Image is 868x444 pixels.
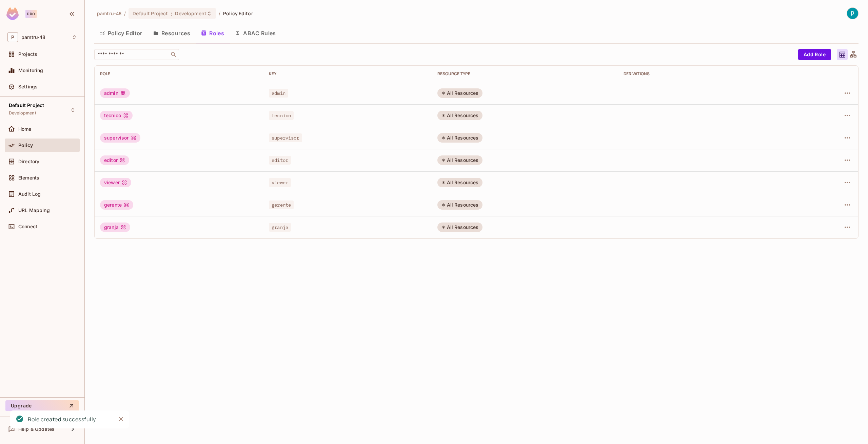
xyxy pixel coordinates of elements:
[437,88,483,98] div: All Resources
[269,223,291,232] span: granja
[269,89,288,98] span: admin
[116,414,126,424] button: Close
[100,223,130,232] div: granja
[437,178,483,187] div: All Resources
[100,200,133,210] div: gerente
[6,7,19,20] img: SReyMgAAAABJRU5ErkJggg==
[9,110,36,116] span: Development
[18,84,38,89] span: Settings
[196,25,230,42] button: Roles
[100,155,129,165] div: editor
[269,71,426,77] div: Key
[100,88,130,98] div: admin
[18,208,50,213] span: URL Mapping
[624,71,781,77] div: Derivations
[97,10,121,17] span: the active workspace
[269,111,294,120] span: tecnico
[18,126,32,132] span: Home
[18,159,39,164] span: Directory
[269,178,291,187] span: viewer
[5,400,79,411] button: Upgrade
[18,51,37,57] span: Projects
[28,415,96,424] div: Role created successfully
[437,133,483,143] div: All Resources
[223,10,253,17] span: Policy Editor
[18,191,41,197] span: Audit Log
[437,155,483,165] div: All Resources
[269,156,291,165] span: editor
[148,25,196,42] button: Resources
[437,200,483,210] div: All Resources
[437,71,613,77] div: RESOURCE TYPE
[437,223,483,232] div: All Resources
[100,133,140,143] div: supervisor
[437,111,483,120] div: All Resources
[25,10,37,18] div: Pro
[7,32,18,42] span: P
[18,143,33,148] span: Policy
[170,11,173,16] span: :
[100,111,133,120] div: tecnico
[219,10,220,17] li: /
[133,10,168,17] span: Default Project
[124,10,126,17] li: /
[175,10,206,17] span: Development
[100,178,131,187] div: viewer
[847,8,858,19] img: pamtru
[21,35,45,40] span: Workspace: pamtru-48
[798,49,831,60] button: Add Role
[269,200,294,209] span: gerente
[100,71,258,77] div: Role
[18,68,43,73] span: Monitoring
[94,25,148,42] button: Policy Editor
[269,133,302,142] span: supervisor
[230,25,281,42] button: ABAC Rules
[18,224,37,229] span: Connect
[9,103,44,108] span: Default Project
[18,175,39,181] span: Elements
